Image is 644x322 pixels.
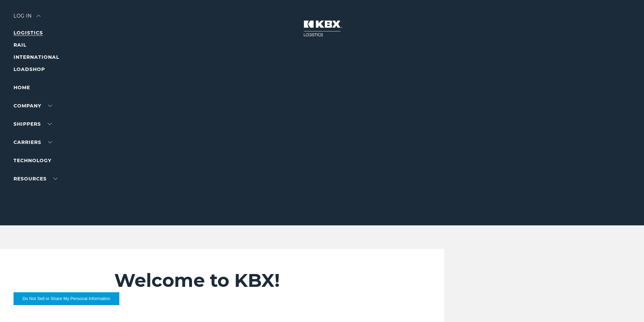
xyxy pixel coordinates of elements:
a: INTERNATIONAL [14,54,59,60]
a: Home [14,84,30,91]
img: arrow [37,15,41,17]
img: kbx logo [297,14,348,43]
a: Carriers [14,139,52,145]
a: LOGISTICS [14,30,43,36]
a: LOADSHOP [14,66,45,72]
a: SHIPPERS [14,121,52,127]
a: Technology [14,157,51,164]
a: Company [14,103,52,109]
a: RESOURCES [14,176,57,182]
a: RAIL [14,42,26,48]
button: Do Not Sell or Share My Personal Information [14,292,119,305]
h2: Welcome to KBX! [114,269,404,292]
div: Log in [14,14,41,23]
